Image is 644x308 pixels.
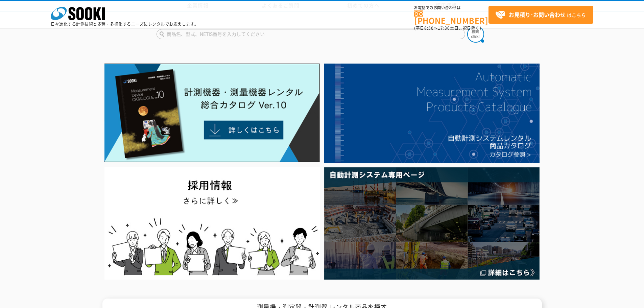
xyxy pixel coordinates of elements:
[324,64,540,163] img: 自動計測システムカタログ
[324,167,540,279] img: 自動計測システム専用ページ
[51,22,199,26] p: 日々進化する計測技術と多種・多様化するニーズにレンタルでお応えします。
[495,10,586,20] span: はこちら
[157,29,465,39] input: 商品名、型式、NETIS番号を入力してください
[424,25,434,31] span: 8:50
[438,25,450,31] span: 17:30
[467,26,484,43] img: btn_search.png
[509,10,566,19] strong: お見積り･お問い合わせ
[104,64,320,162] img: Catalog Ver10
[104,167,320,279] img: SOOKI recruit
[414,6,488,10] span: お電話でのお問い合わせは
[488,6,593,24] a: お見積り･お問い合わせはこちら
[414,10,488,24] a: [PHONE_NUMBER]
[414,25,481,31] span: (平日 ～ 土日、祝日除く)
